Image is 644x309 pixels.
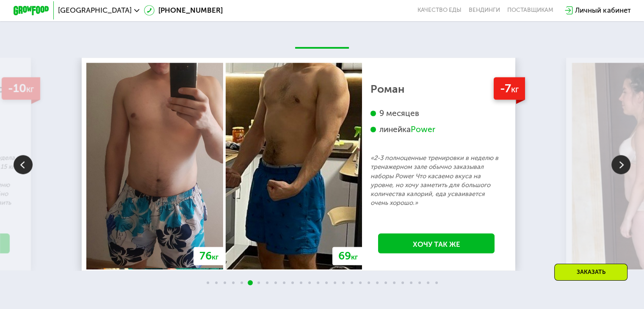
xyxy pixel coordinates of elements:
[417,7,462,14] a: Качество еды
[511,84,519,94] span: кг
[370,124,502,134] div: линейка
[370,108,502,118] div: 9 месяцев
[411,124,435,134] div: Power
[58,7,132,14] span: [GEOGRAPHIC_DATA]
[575,5,630,16] div: Личный кабинет
[193,247,224,265] div: 76
[144,5,223,16] a: [PHONE_NUMBER]
[26,84,34,94] span: кг
[378,233,495,254] a: Хочу так же
[370,84,502,93] div: Роман
[494,77,525,99] div: -7
[554,264,627,281] div: Заказать
[611,155,630,174] img: Slide right
[507,7,553,14] div: поставщикам
[212,252,218,261] span: кг
[370,153,502,207] p: «2-3 полноценные тренировки в неделю в тренажерном зале обычно заказывал наборы Power Что касаемо...
[14,155,33,174] img: Slide left
[332,247,363,265] div: 69
[351,252,358,261] span: кг
[469,7,500,14] a: Вендинги
[2,77,40,99] div: -10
